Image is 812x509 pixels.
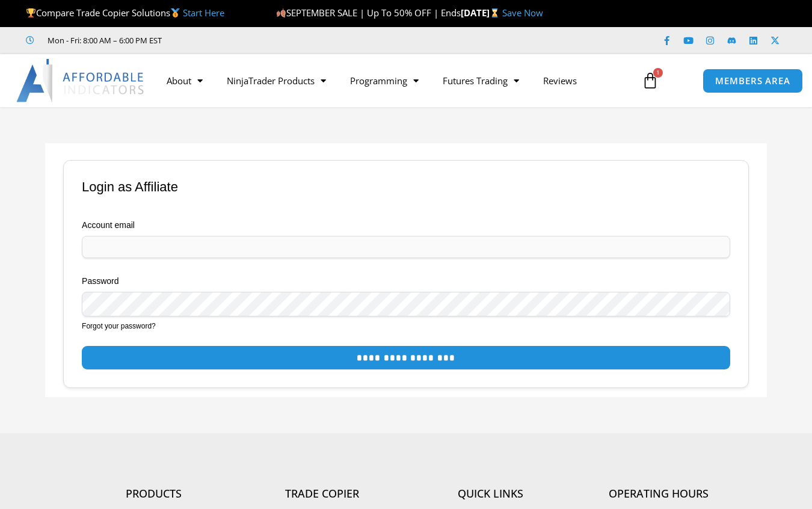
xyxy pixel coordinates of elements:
a: NinjaTrader Products [215,67,338,94]
img: 🏆 [26,8,35,17]
label: Account email [82,217,730,233]
h2: Login as Affiliate [82,179,718,196]
span: Compare Trade Copier Solutions [26,7,224,19]
strong: [DATE] [461,7,502,19]
h4: Trade Copier [238,487,406,501]
span: MEMBERS AREA [715,76,790,85]
h4: Quick Links [406,487,574,501]
nav: Menu [155,67,634,94]
span: SEPTEMBER SALE | Up To 50% OFF | Ends [276,7,461,19]
a: 1 [624,63,677,98]
h4: Operating Hours [574,487,743,501]
a: MEMBERS AREA [703,69,803,93]
img: ⌛ [490,8,499,17]
a: Programming [338,67,431,94]
span: 1 [653,68,663,78]
img: 🥇 [171,8,180,17]
a: Start Here [183,7,224,19]
a: About [155,67,215,94]
span: Mon - Fri: 8:00 AM – 6:00 PM EST [45,33,162,48]
label: Password [82,273,730,289]
a: Reviews [531,67,589,94]
a: Futures Trading [431,67,531,94]
img: LogoAI | Affordable Indicators – NinjaTrader [16,59,146,102]
img: 🍂 [277,8,286,17]
iframe: Customer reviews powered by Trustpilot [179,34,359,46]
a: Save Now [502,7,543,19]
h4: Products [69,487,238,501]
a: Forgot your password? [82,322,156,330]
